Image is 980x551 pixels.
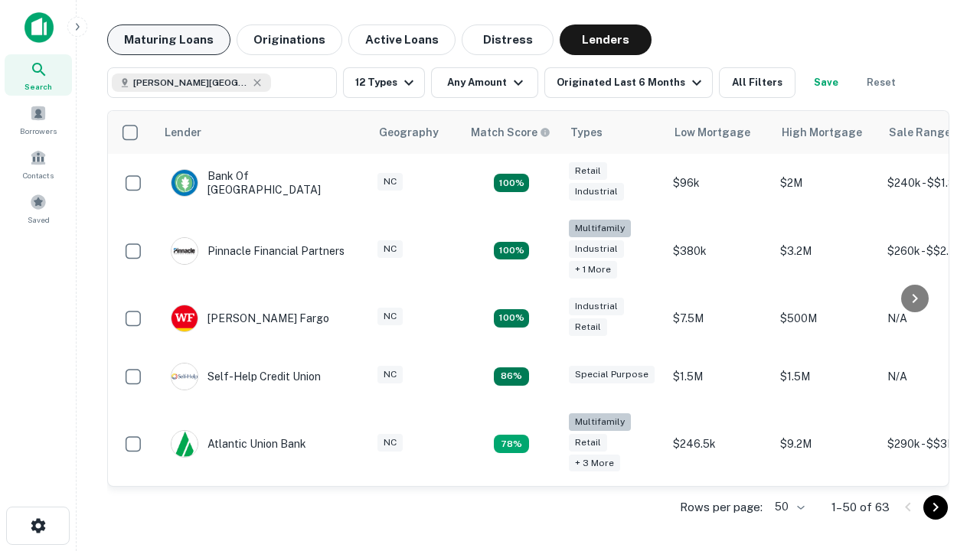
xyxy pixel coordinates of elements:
[773,406,880,483] td: $9.2M
[171,430,306,458] div: Atlantic Union Bank
[857,67,906,98] button: Reset
[569,434,607,452] div: Retail
[675,123,750,142] div: Low Mortgage
[462,111,561,154] th: Capitalize uses an advanced AI algorithm to match your search with the best lender. The match sco...
[5,54,72,96] a: Search
[165,123,201,142] div: Lender
[171,237,345,265] div: Pinnacle Financial Partners
[494,367,529,386] div: Matching Properties: 11, hasApolloMatch: undefined
[569,261,617,279] div: + 1 more
[569,298,624,315] div: Industrial
[377,173,403,191] div: NC
[773,154,880,212] td: $2M
[377,366,403,383] div: NC
[377,240,403,258] div: NC
[773,289,880,347] td: $500M
[802,67,851,98] button: Save your search to get updates of matches that match your search criteria.
[348,24,456,55] button: Active Loans
[569,366,655,383] div: Special Purpose
[471,124,547,141] h6: Match Score
[569,240,624,258] div: Industrial
[377,308,403,325] div: NC
[570,123,603,142] div: Types
[680,498,763,517] p: Rows per page:
[665,289,773,347] td: $7.5M
[171,169,354,197] div: Bank Of [GEOGRAPHIC_DATA]
[107,24,230,55] button: Maturing Loans
[719,67,795,98] button: All Filters
[171,170,198,196] img: picture
[569,220,631,237] div: Multifamily
[665,212,773,289] td: $380k
[237,24,342,55] button: Originations
[462,24,554,55] button: Distress
[171,431,198,457] img: picture
[782,123,862,142] div: High Mortgage
[903,380,980,453] iframe: Chat Widget
[5,143,72,184] a: Contacts
[665,347,773,406] td: $1.5M
[28,214,50,226] span: Saved
[665,111,773,154] th: Low Mortgage
[569,455,620,472] div: + 3 more
[343,67,425,98] button: 12 Types
[831,498,890,517] p: 1–50 of 63
[494,309,529,328] div: Matching Properties: 14, hasApolloMatch: undefined
[471,124,550,141] div: Capitalize uses an advanced AI algorithm to match your search with the best lender. The match sco...
[569,413,631,431] div: Multifamily
[773,111,880,154] th: High Mortgage
[544,67,713,98] button: Originated Last 6 Months
[379,123,439,142] div: Geography
[24,80,52,93] span: Search
[773,347,880,406] td: $1.5M
[133,76,248,90] span: [PERSON_NAME][GEOGRAPHIC_DATA], [GEOGRAPHIC_DATA]
[569,183,624,201] div: Industrial
[171,363,321,390] div: Self-help Credit Union
[769,496,807,518] div: 50
[665,154,773,212] td: $96k
[665,406,773,483] td: $246.5k
[923,495,948,520] button: Go to next page
[370,111,462,154] th: Geography
[431,67,538,98] button: Any Amount
[560,24,652,55] button: Lenders
[494,242,529,260] div: Matching Properties: 23, hasApolloMatch: undefined
[5,99,72,140] a: Borrowers
[569,318,607,336] div: Retail
[171,305,329,332] div: [PERSON_NAME] Fargo
[557,73,706,92] div: Originated Last 6 Months
[5,187,72,229] a: Saved
[773,212,880,289] td: $3.2M
[569,162,607,180] div: Retail
[561,111,665,154] th: Types
[171,305,198,331] img: picture
[494,435,529,453] div: Matching Properties: 10, hasApolloMatch: undefined
[24,12,54,43] img: capitalize-icon.png
[155,111,370,154] th: Lender
[171,238,198,264] img: picture
[20,125,57,137] span: Borrowers
[171,364,198,390] img: picture
[377,434,403,452] div: NC
[23,169,54,181] span: Contacts
[889,123,951,142] div: Sale Range
[494,174,529,192] div: Matching Properties: 15, hasApolloMatch: undefined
